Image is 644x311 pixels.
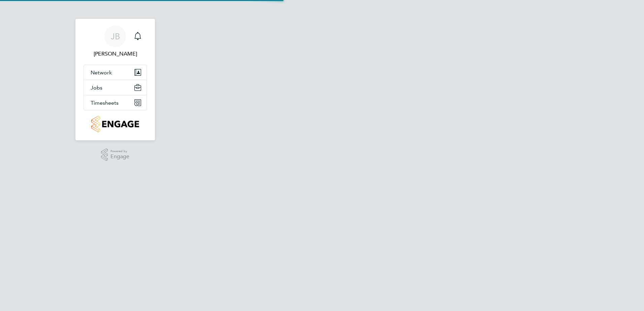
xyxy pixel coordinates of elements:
[110,148,129,154] span: Powered by
[101,148,130,161] a: Powered byEngage
[110,154,129,160] span: Engage
[84,50,147,58] span: Jamie Bayliss
[84,80,147,95] button: Jobs
[111,32,120,41] span: JB
[91,116,139,132] img: countryside-properties-logo-retina.png
[84,65,147,80] button: Network
[84,95,147,110] button: Timesheets
[91,100,119,106] span: Timesheets
[75,19,155,140] nav: Main navigation
[84,116,147,132] a: Go to home page
[91,69,112,76] span: Network
[91,84,102,91] span: Jobs
[84,26,147,58] a: JB[PERSON_NAME]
